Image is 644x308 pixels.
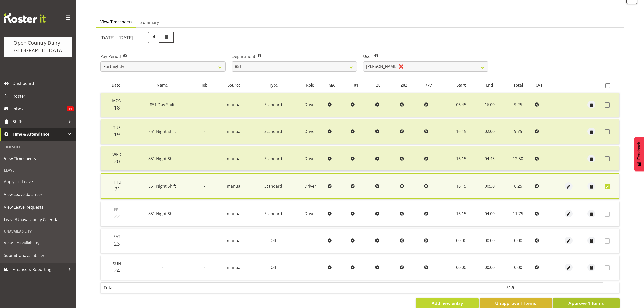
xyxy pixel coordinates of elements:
[227,129,241,134] span: manual
[432,300,463,306] span: Add new entry
[4,252,72,259] span: Submit Unavailability
[228,82,241,88] span: Source
[1,236,75,249] a: View Unavailability
[232,53,357,59] label: Department
[503,282,533,293] th: 51.5
[4,239,72,247] span: View Unavailability
[112,98,122,104] span: Mon
[13,92,74,100] span: Roster
[13,118,66,125] span: Shifts
[114,104,120,111] span: 18
[1,165,75,175] div: Leave
[204,129,205,134] span: -
[227,183,241,189] span: manual
[304,102,316,107] span: Driver
[476,119,503,144] td: 02:00
[503,119,533,144] td: 9.75
[227,238,241,243] span: manual
[4,191,72,198] span: View Leave Balances
[13,80,74,87] span: Dashboard
[252,255,295,280] td: Off
[304,156,316,161] span: Driver
[114,213,120,220] span: 22
[140,19,159,25] span: Summary
[1,175,75,188] a: Apply for Leave
[227,265,241,270] span: manual
[252,229,295,253] td: Off
[536,82,543,88] span: O/T
[114,185,120,193] span: 21
[100,53,226,59] label: Pay Period
[100,35,133,40] h5: [DATE] - [DATE]
[447,119,476,144] td: 16:15
[113,125,121,130] span: Tue
[252,93,295,117] td: Standard
[4,178,72,185] span: Apply for Leave
[304,129,316,134] span: Driver
[9,39,67,54] div: Open Country Dairy - [GEOGRAPHIC_DATA]
[148,156,176,161] span: 851 Night Shift
[476,255,503,280] td: 00:00
[202,82,207,88] span: Job
[13,266,66,273] span: Finance & Reporting
[503,93,533,117] td: 9.25
[447,93,476,117] td: 06:45
[13,105,67,113] span: Inbox
[204,102,205,107] span: -
[1,152,75,165] a: View Timesheets
[447,229,476,253] td: 00:00
[568,300,604,306] span: Approve 1 Items
[114,267,120,274] span: 24
[447,173,476,199] td: 16:15
[252,201,295,226] td: Standard
[4,203,72,211] span: View Leave Requests
[157,82,168,88] span: Name
[476,229,503,253] td: 00:00
[376,82,383,88] span: 201
[401,82,407,88] span: 202
[634,137,644,171] button: Feedback - Show survey
[637,142,641,160] span: Feedback
[4,155,72,162] span: View Timesheets
[227,211,241,216] span: manual
[67,106,74,111] span: 14
[4,216,72,224] span: Leave/Unavailability Calendar
[148,129,176,134] span: 851 Night Shift
[148,211,176,216] span: 851 Night Shift
[227,102,241,107] span: manual
[476,173,503,199] td: 00:30
[1,142,75,152] div: Timesheet
[352,82,359,88] span: 101
[304,183,316,189] span: Driver
[476,93,503,117] td: 16:00
[476,146,503,171] td: 04:45
[114,158,120,165] span: 20
[447,201,476,226] td: 16:15
[269,82,278,88] span: Type
[112,152,121,157] span: Wed
[113,179,121,185] span: Thu
[447,255,476,280] td: 00:00
[447,146,476,171] td: 16:15
[100,19,132,25] span: View Timesheets
[503,229,533,253] td: 0.00
[204,211,205,216] span: -
[1,213,75,226] a: Leave/Unavailability Calendar
[486,82,493,88] span: End
[114,207,120,212] span: Fri
[204,156,205,161] span: -
[148,183,176,189] span: 851 Night Shift
[113,234,120,239] span: Sat
[476,201,503,226] td: 04:00
[204,183,205,189] span: -
[227,156,241,161] span: manual
[1,249,75,262] a: Submit Unavailability
[150,102,175,107] span: 851 Day Shift
[457,82,466,88] span: Start
[304,211,316,216] span: Driver
[252,173,295,199] td: Standard
[162,265,163,270] span: -
[1,226,75,236] div: Unavailability
[114,240,120,247] span: 23
[112,82,120,88] span: Date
